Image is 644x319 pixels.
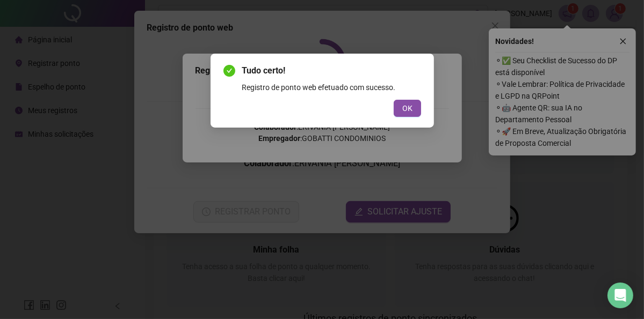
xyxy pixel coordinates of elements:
span: check-circle [223,65,235,77]
button: OK [394,100,421,117]
div: Open Intercom Messenger [607,283,633,308]
div: Registro de ponto web efetuado com sucesso. [242,81,421,93]
span: Tudo certo! [242,64,421,77]
span: OK [402,102,413,114]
